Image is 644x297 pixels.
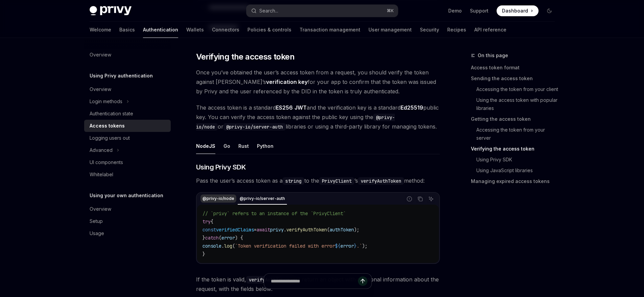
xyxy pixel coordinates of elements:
[212,22,239,38] a: Connectors
[84,83,171,95] a: Overview
[471,154,560,165] a: Using Privy SDK
[247,22,291,38] a: Policies & controls
[286,227,327,233] span: verifyAuthToken
[478,51,508,60] span: On this page
[216,227,254,233] span: verifiedClaims
[196,162,246,172] span: Using Privy SDK
[84,132,171,144] a: Logging users out
[200,195,236,203] div: @privy-io/node
[238,195,287,203] div: @privy-io/server-auth
[90,122,125,130] div: Access tokens
[447,22,466,38] a: Recipes
[90,205,111,213] div: Overview
[196,176,440,185] span: Pass the user’s access token as a to the ’s method:
[471,143,560,154] a: Verifying the access token
[271,274,358,289] input: Ask a question...
[84,120,171,132] a: Access tokens
[232,243,235,249] span: (
[259,7,278,15] div: Search...
[319,177,354,185] code: PrivyClient
[357,243,362,249] span: .`
[84,203,171,215] a: Overview
[90,51,111,59] div: Overview
[84,108,171,120] a: Authentication state
[235,243,335,249] span: `Token verification failed with error
[294,104,307,111] a: JWT
[471,73,560,84] a: Sending the access token
[284,227,286,233] span: .
[196,114,395,131] code: @privy-io/node
[90,170,113,179] div: Whitelabel
[223,123,286,131] code: @privy-io/server-auth
[90,85,111,93] div: Overview
[420,22,439,38] a: Security
[335,243,340,249] span: ${
[283,177,304,185] code: string
[471,124,560,143] a: Accessing the token from your server
[276,104,293,111] a: ES256
[196,68,440,96] span: Once you’ve obtained the user’s access token from a request, you should verify the token against ...
[502,7,528,14] span: Dashboard
[90,158,123,166] div: UI components
[471,114,560,124] a: Getting the access token
[544,5,555,16] button: Toggle dark mode
[90,6,132,16] img: dark logo
[300,22,360,38] a: Transaction management
[223,138,230,154] div: Go
[362,243,367,249] span: );
[270,227,284,233] span: privy
[266,78,308,85] strong: verification key
[330,227,354,233] span: authToken
[257,138,273,154] div: Python
[471,84,560,95] a: Accessing the token from your client
[84,215,171,227] a: Setup
[196,103,440,131] span: The access token is a standard and the verification key is a standard public key. You can verify ...
[202,210,346,216] span: // `privy` refers to an instance of the `PrivyClient`
[474,22,506,38] a: API reference
[196,138,215,154] div: NodeJS
[219,235,221,241] span: (
[90,146,113,154] div: Advanced
[202,243,221,249] span: console
[90,97,122,106] div: Login methods
[368,22,412,38] a: User management
[90,134,130,142] div: Logging users out
[90,217,103,225] div: Setup
[205,235,219,241] span: catch
[358,177,404,185] code: verifyAuthToken
[327,227,330,233] span: (
[211,219,213,225] span: {
[186,22,204,38] a: Wallets
[497,5,539,16] a: Dashboard
[340,243,354,249] span: error
[90,229,104,237] div: Usage
[196,51,294,62] span: Verifying the access token
[202,219,211,225] span: try
[84,227,171,239] a: Usage
[257,227,270,233] span: await
[84,156,171,168] a: UI components
[221,235,235,241] span: error
[143,22,178,38] a: Authentication
[401,104,423,111] a: Ed25519
[416,195,425,203] button: Copy the contents from the code block
[387,8,394,14] span: ⌘ K
[246,5,398,17] button: Open search
[471,176,560,187] a: Managing expired access tokens
[84,95,171,108] button: Toggle Login methods section
[238,138,249,154] div: Rust
[90,22,111,38] a: Welcome
[354,227,359,233] span: );
[354,243,357,249] span: }
[90,72,153,80] h5: Using Privy authentication
[119,22,135,38] a: Basics
[202,251,205,257] span: }
[90,110,133,118] div: Authentication state
[84,49,171,61] a: Overview
[471,62,560,73] a: Access token format
[470,7,488,14] a: Support
[358,276,367,286] button: Send message
[84,144,171,156] button: Toggle Advanced section
[405,195,414,203] button: Report incorrect code
[235,235,243,241] span: ) {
